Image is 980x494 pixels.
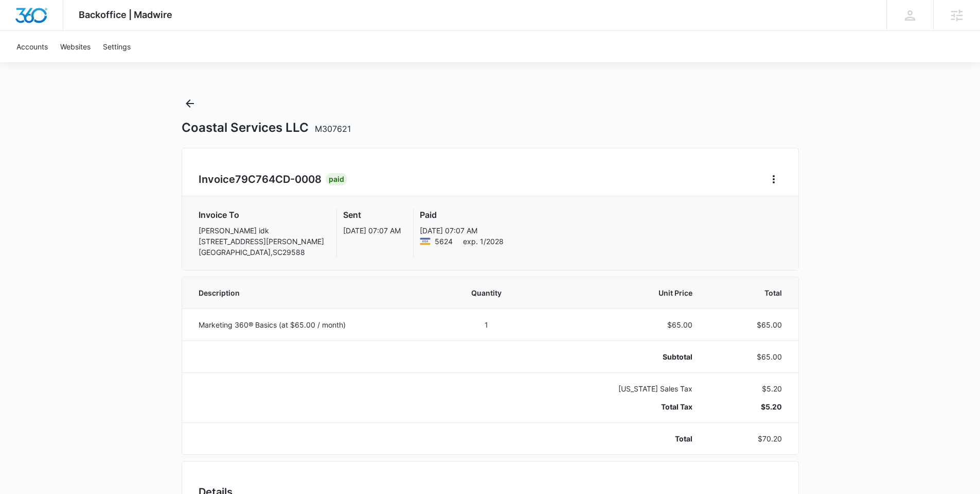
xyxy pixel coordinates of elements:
h2: Invoice [199,172,326,187]
td: 1 [439,309,534,340]
h3: Sent [343,209,401,221]
span: exp. 1/2028 [463,236,504,247]
p: $70.20 [717,433,781,444]
span: Description [199,287,427,298]
p: $65.00 [717,319,781,330]
button: Back [182,95,198,112]
p: [PERSON_NAME] idk [STREET_ADDRESS][PERSON_NAME] [GEOGRAPHIC_DATA] , SC 29588 [199,225,324,258]
span: Visa ending with [435,236,453,247]
span: Quantity [452,287,522,298]
button: Home [765,171,782,188]
p: Total [546,433,692,444]
p: $65.00 [717,351,781,362]
p: Subtotal [546,351,692,362]
span: Backoffice | Madwire [79,9,172,20]
h3: Paid [420,209,504,221]
span: Total [717,287,781,298]
p: [DATE] 07:07 AM [343,225,401,236]
p: Marketing 360® Basics (at $65.00 / month) [199,319,427,330]
span: 79C764CD-0008 [235,173,322,185]
span: M307621 [315,124,351,134]
span: Unit Price [546,287,692,298]
p: Total Tax [546,401,692,412]
p: $5.20 [717,383,781,394]
a: Accounts [10,31,54,62]
a: Websites [54,31,97,62]
h3: Invoice To [199,209,324,221]
div: Paid [326,173,347,185]
p: [DATE] 07:07 AM [420,225,504,236]
p: [US_STATE] Sales Tax [546,383,692,394]
p: $65.00 [546,319,692,330]
h1: Coastal Services LLC [182,120,351,135]
a: Settings [97,31,137,62]
p: $5.20 [717,401,781,412]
